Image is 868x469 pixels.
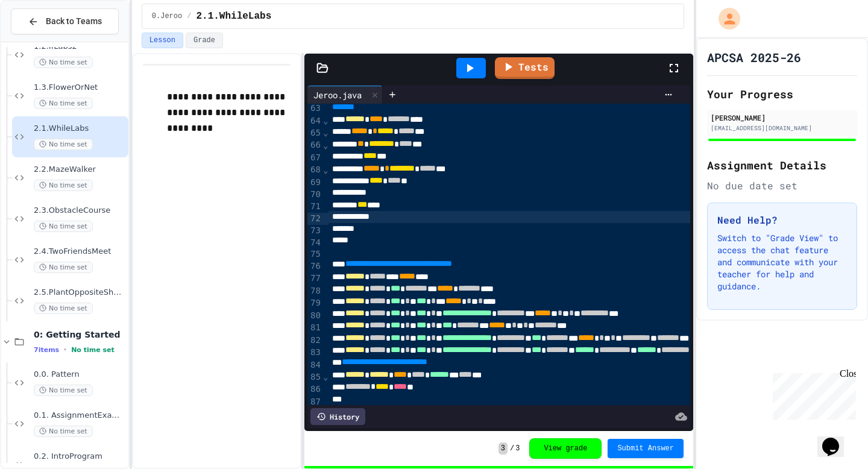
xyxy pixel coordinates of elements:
[307,396,322,408] div: 87
[34,247,126,257] span: 2.4.TwoFriendsMeet
[307,310,322,322] div: 80
[706,5,743,33] div: My Account
[707,157,857,174] h2: Assignment Details
[34,303,93,314] span: No time set
[34,206,126,216] span: 2.3.ObstacleCourse
[617,444,674,453] span: Submit Answer
[34,426,93,437] span: No time set
[707,86,857,102] h2: Your Progress
[196,9,271,24] span: 2.1.WhileLabs
[152,11,182,21] span: 0.Jeroo
[34,98,93,109] span: No time set
[34,83,126,93] span: 1.3.FlowerOrNet
[307,189,322,201] div: 70
[186,33,223,48] button: Grade
[307,102,322,115] div: 63
[310,408,365,425] div: History
[34,57,93,68] span: No time set
[142,33,183,48] button: Lesson
[307,359,322,371] div: 84
[608,439,684,458] button: Submit Answer
[307,89,368,101] div: Jeroo.java
[307,237,322,249] div: 74
[307,213,322,225] div: 72
[495,57,555,79] a: Tests
[307,322,322,334] div: 81
[34,452,126,462] span: 0.2. IntroProgram
[34,42,126,52] span: 1.2.IfLabs2
[307,127,322,139] div: 65
[307,86,383,104] div: Jeroo.java
[5,5,83,77] div: Chat with us now!Close
[322,128,329,137] span: Fold line
[64,345,66,354] span: •
[322,116,329,125] span: Fold line
[717,213,847,227] h3: Need Help?
[307,371,322,383] div: 85
[307,201,322,213] div: 71
[510,444,514,453] span: /
[34,370,126,380] span: 0.0. Pattern
[307,248,322,260] div: 75
[46,15,102,28] span: Back to Teams
[307,225,322,237] div: 73
[34,329,126,340] span: 0: Getting Started
[307,177,322,189] div: 69
[34,346,59,354] span: 7 items
[711,124,854,133] div: [EMAIL_ADDRESS][DOMAIN_NAME]
[707,49,801,66] h1: APCSA 2025-26
[34,139,93,150] span: No time set
[307,139,322,151] div: 66
[322,372,329,382] span: Fold line
[187,11,191,21] span: /
[34,262,93,273] span: No time set
[307,297,322,309] div: 79
[34,221,93,232] span: No time set
[11,8,119,34] button: Back to Teams
[307,152,322,164] div: 67
[34,288,126,298] span: 2.5.PlantOppositeShores
[307,272,322,285] div: 77
[322,140,329,150] span: Fold line
[515,444,520,453] span: 3
[307,285,322,297] div: 78
[307,164,322,176] div: 68
[71,346,115,354] span: No time set
[34,124,126,134] span: 2.1.WhileLabs
[498,442,508,455] span: 3
[707,178,857,193] div: No due date set
[34,165,126,175] span: 2.2.MazeWalker
[34,411,126,421] span: 0.1. AssignmentExample
[307,347,322,359] div: 83
[711,112,854,123] div: [PERSON_NAME]
[34,385,93,396] span: No time set
[817,421,856,457] iframe: chat widget
[307,260,322,272] div: 76
[768,368,856,420] iframe: chat widget
[307,383,322,395] div: 86
[307,115,322,127] div: 64
[717,232,847,292] p: Switch to "Grade View" to access the chat feature and communicate with your teacher for help and ...
[529,438,602,459] button: View grade
[307,335,322,347] div: 82
[34,180,93,191] span: No time set
[322,165,329,175] span: Fold line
